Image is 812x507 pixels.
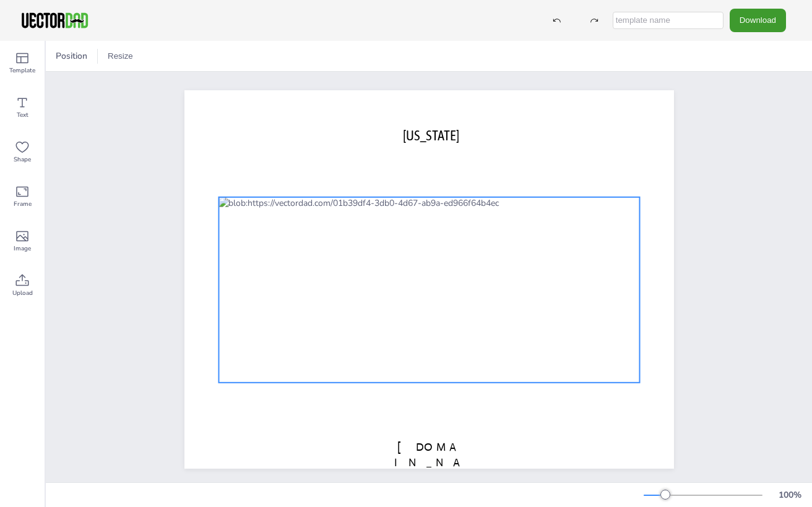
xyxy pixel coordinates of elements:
span: Frame [14,199,32,209]
span: Upload [12,288,33,298]
input: template name [613,12,723,29]
button: Resize [103,46,138,66]
span: [US_STATE] [403,127,459,143]
img: VectorDad-1.png [20,11,90,30]
span: Image [14,244,31,253]
span: Template [9,66,35,75]
span: Shape [14,155,31,164]
span: Position [53,50,90,62]
span: Text [17,110,28,120]
div: 100 % [775,489,805,501]
span: [DOMAIN_NAME] [394,440,464,485]
button: Download [730,9,786,32]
